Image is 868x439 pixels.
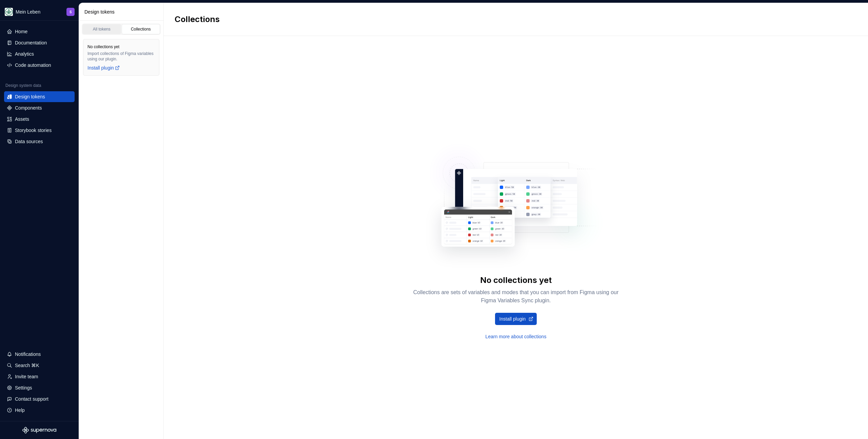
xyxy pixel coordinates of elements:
[124,26,158,32] div: Collections
[495,313,537,325] a: Install plugin
[22,427,56,434] svg: Supernova Logo
[4,405,75,416] button: Help
[4,114,75,125] a: Assets
[15,373,38,380] div: Invite team
[480,275,552,286] div: No collections yet
[70,9,72,15] div: S
[408,288,625,305] div: Collections are sets of variables and modes that you can import from Figma using our Figma Variab...
[4,26,75,37] a: Home
[4,60,75,71] a: Code automation
[4,49,75,59] a: Analytics
[15,138,43,145] div: Data sources
[87,64,120,71] a: Install plugin
[15,396,48,402] div: Contact support
[4,382,75,393] a: Settings
[15,407,25,414] div: Help
[84,8,161,15] div: Design tokens
[15,39,47,46] div: Documentation
[15,116,29,122] div: Assets
[4,394,75,404] button: Contact support
[4,102,75,113] a: Components
[87,44,119,50] div: No collections yet
[15,28,27,35] div: Home
[4,91,75,102] a: Design tokens
[16,8,40,15] div: Mein Leben
[4,349,75,360] button: Notifications
[1,4,77,19] button: Mein LebenS
[85,26,119,32] div: All tokens
[15,51,34,57] div: Analytics
[5,8,13,16] img: df5db9ef-aba0-4771-bf51-9763b7497661.png
[4,125,75,136] a: Storybook stories
[4,37,75,48] a: Documentation
[15,127,52,134] div: Storybook stories
[15,362,39,369] div: Search ⌘K
[499,316,526,322] span: Install plugin
[4,360,75,371] button: Search ⌘K
[15,104,42,111] div: Components
[486,333,547,340] a: Learn more about collections
[4,371,75,382] a: Invite team
[15,93,45,100] div: Design tokens
[87,51,155,62] div: Import collections of Figma variables using our plugin.
[4,136,75,147] a: Data sources
[15,62,51,69] div: Code automation
[175,14,220,25] h2: Collections
[15,351,41,358] div: Notifications
[5,83,41,88] div: Design system data
[15,384,32,391] div: Settings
